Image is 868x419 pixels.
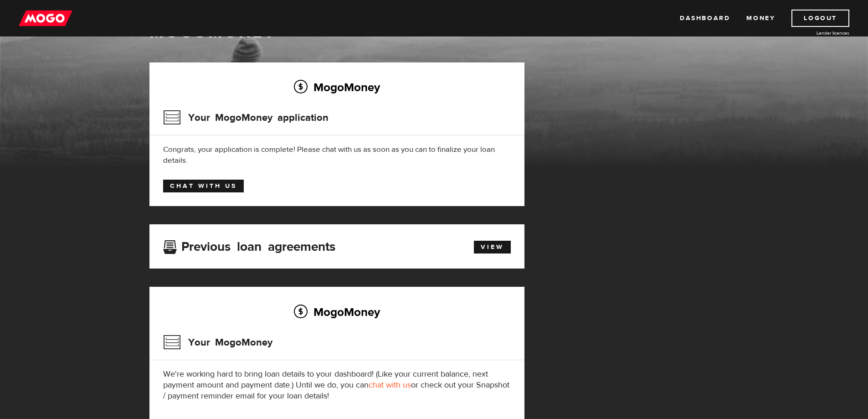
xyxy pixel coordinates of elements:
a: Logout [791,10,849,27]
a: Chat with us [163,180,244,192]
a: View [474,241,511,253]
h1: MogoMoney [149,23,719,42]
h2: MogoMoney [163,78,511,97]
a: chat with us [369,380,411,390]
a: Money [746,10,775,27]
h2: MogoMoney [163,302,511,321]
a: Dashboard [680,10,730,27]
div: Congrats, your application is complete! Please chat with us as soon as you can to finalize your l... [163,144,511,166]
a: Lender licences [781,30,849,36]
h3: Your MogoMoney application [163,106,329,129]
p: We're working hard to bring loan details to your dashboard! (Like your current balance, next paym... [163,369,511,402]
h3: Previous loan agreements [163,239,335,251]
h3: Your MogoMoney [163,331,272,354]
img: mogo_logo-11ee424be714fa7cbb0f0f49df9e16ec.png [19,10,72,27]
